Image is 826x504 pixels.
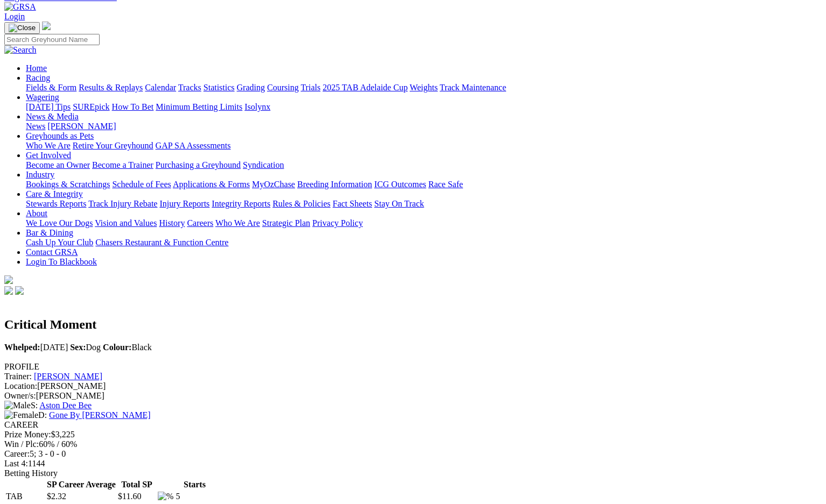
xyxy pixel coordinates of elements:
a: Aston Dee Bee [39,401,92,410]
a: Stay On Track [374,199,424,208]
a: Breeding Information [297,180,372,189]
div: [PERSON_NAME] [4,381,822,391]
a: Integrity Reports [212,199,270,208]
div: PROFILE [4,362,822,372]
a: History [159,218,185,228]
div: $3,225 [4,430,822,439]
td: 5 [175,491,214,502]
a: SUREpick [73,102,109,111]
td: TAB [5,491,45,502]
span: Black [103,343,152,352]
img: facebook.svg [4,286,13,295]
a: Vision and Values [95,218,157,228]
img: twitter.svg [15,286,24,295]
th: Total SP [117,479,156,490]
a: Who We Are [26,141,71,150]
a: Injury Reports [159,199,209,208]
div: 5; 3 - 0 - 0 [4,449,822,459]
a: Fields & Form [26,83,76,92]
div: News & Media [26,122,822,131]
img: Female [4,410,38,420]
a: Syndication [243,160,284,169]
div: Bar & Dining [26,238,822,247]
a: ICG Outcomes [374,180,426,189]
input: Search [4,34,100,45]
span: Career: [4,449,30,458]
a: News [26,122,45,131]
a: Minimum Betting Limits [156,102,242,111]
a: Login [4,12,25,21]
a: Contact GRSA [26,247,78,257]
h2: Critical Moment [4,317,822,332]
span: Trainer: [4,372,32,381]
a: Race Safe [428,180,463,189]
img: Male [4,401,31,410]
th: SP Career Average [46,479,116,490]
a: Privacy Policy [312,218,363,228]
a: About [26,209,47,218]
td: $2.32 [46,491,116,502]
a: Tracks [178,83,201,92]
div: CAREER [4,420,822,430]
a: Gone By [PERSON_NAME] [49,410,150,420]
a: Track Injury Rebate [88,199,157,208]
a: We Love Our Dogs [26,218,93,228]
b: Whelped: [4,343,40,352]
a: Who We Are [215,218,260,228]
a: How To Bet [112,102,154,111]
span: D: [4,410,47,420]
a: Applications & Forms [173,180,250,189]
img: logo-grsa-white.png [4,275,13,284]
b: Colour: [103,343,131,352]
div: About [26,218,822,228]
img: GRSA [4,2,36,12]
a: Rules & Policies [272,199,331,208]
a: News & Media [26,112,79,121]
a: [PERSON_NAME] [34,372,102,381]
div: Greyhounds as Pets [26,141,822,151]
a: Isolynx [244,102,270,111]
a: Industry [26,170,54,179]
span: Last 4: [4,459,28,468]
a: Home [26,63,47,73]
a: Bar & Dining [26,228,73,237]
th: Starts [175,479,214,490]
a: Greyhounds as Pets [26,131,94,140]
img: % [158,492,173,501]
div: Wagering [26,102,822,112]
span: Prize Money: [4,430,51,439]
b: Sex: [70,343,86,352]
td: $11.60 [117,491,156,502]
a: Login To Blackbook [26,257,97,266]
a: 2025 TAB Adelaide Cup [323,83,408,92]
a: Track Maintenance [440,83,506,92]
button: Toggle navigation [4,22,40,34]
a: Stewards Reports [26,199,86,208]
a: Get Involved [26,151,71,160]
a: Wagering [26,93,59,102]
div: 60% / 60% [4,439,822,449]
span: Dog [70,343,101,352]
span: S: [4,401,38,410]
a: [PERSON_NAME] [47,122,116,131]
div: 1144 [4,459,822,468]
div: Care & Integrity [26,199,822,209]
a: Coursing [267,83,299,92]
div: [PERSON_NAME] [4,391,822,401]
img: logo-grsa-white.png [42,22,51,30]
span: [DATE] [4,343,68,352]
span: Location: [4,381,37,391]
a: Strategic Plan [262,218,310,228]
a: Racing [26,73,50,82]
a: Cash Up Your Club [26,238,93,247]
a: Careers [187,218,213,228]
a: Trials [300,83,320,92]
div: Racing [26,83,822,93]
a: GAP SA Assessments [156,141,231,150]
a: Chasers Restaurant & Function Centre [95,238,228,247]
div: Betting History [4,468,822,478]
a: MyOzChase [252,180,295,189]
span: Win / Plc: [4,439,39,449]
a: Grading [237,83,265,92]
a: Weights [410,83,438,92]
